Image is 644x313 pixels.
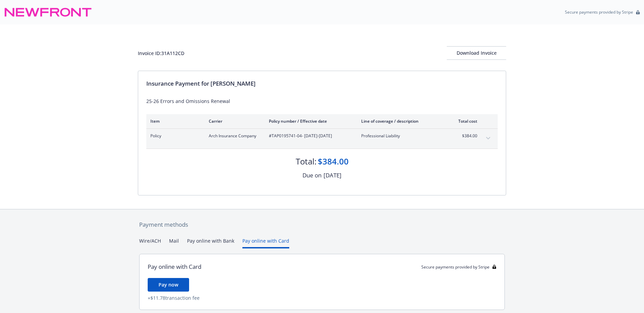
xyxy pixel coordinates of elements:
div: Payment methods [139,220,505,229]
button: Pay now [148,278,189,292]
div: Secure payments provided by Stripe [421,264,496,270]
span: Arch Insurance Company [209,133,258,139]
div: Policy number / Effective date [269,118,350,124]
span: #TAP0195741-04 - [DATE]-[DATE] [269,133,350,139]
div: Total: [296,156,316,167]
div: + $11.78 transaction fee [148,294,496,301]
div: Line of coverage / description [361,118,441,124]
div: PolicyArch Insurance Company#TAP0195741-04- [DATE]-[DATE]Professional Liability$384.00expand content [146,129,498,149]
div: Insurance Payment for [PERSON_NAME] [146,79,498,88]
button: Pay online with Bank [187,237,234,248]
div: Pay online with Card [148,262,201,271]
div: 25-26 Errors and Omissions Renewal [146,98,498,105]
button: Mail [169,237,179,248]
div: Invoice ID: 31A112CD [138,50,184,57]
button: expand content [483,133,494,144]
div: Download Invoice [447,47,506,59]
button: Download Invoice [447,46,506,60]
span: Pay now [159,281,178,288]
div: Total cost [452,118,477,124]
button: Pay online with Card [242,237,289,248]
div: Item [150,118,198,124]
p: Secure payments provided by Stripe [565,9,633,15]
div: $384.00 [318,156,349,167]
span: Policy [150,133,198,139]
div: Carrier [209,118,258,124]
div: [DATE] [324,171,342,180]
span: Professional Liability [361,133,441,139]
button: Wire/ACH [139,237,161,248]
span: $384.00 [452,133,477,139]
div: Due on [302,171,321,180]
